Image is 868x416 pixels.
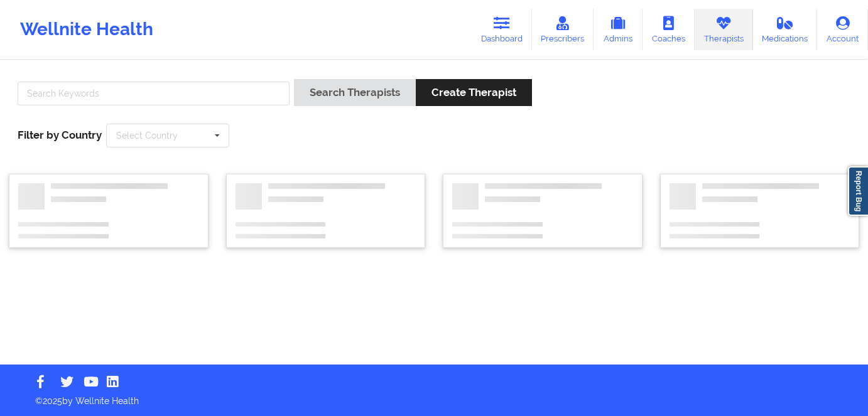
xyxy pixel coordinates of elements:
[643,9,695,50] a: Coaches
[848,166,868,216] a: Report Bug
[116,131,178,140] div: Select Country
[294,79,416,106] button: Search Therapists
[18,82,290,105] input: Search Keywords
[695,9,753,50] a: Therapists
[753,9,818,50] a: Medications
[472,9,532,50] a: Dashboard
[532,9,594,50] a: Prescribers
[416,79,532,106] button: Create Therapist
[18,129,102,141] span: Filter by Country
[26,386,842,407] p: © 2025 by Wellnite Health
[817,9,868,50] a: Account
[594,9,643,50] a: Admins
